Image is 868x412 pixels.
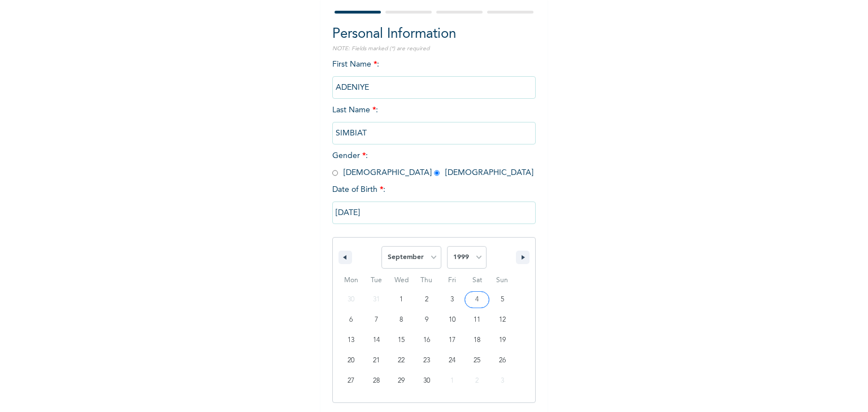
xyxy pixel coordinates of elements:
button: 15 [389,330,414,350]
button: 1 [389,290,414,310]
span: Sun [489,271,515,290]
input: Enter your first name [332,76,536,99]
span: 25 [474,350,480,371]
span: 24 [449,350,455,371]
button: 19 [489,330,515,350]
input: Enter your last name [332,122,536,144]
button: 3 [439,290,465,310]
button: 5 [489,290,515,310]
span: Last Name : [332,106,536,137]
span: 22 [398,350,405,371]
span: 10 [449,310,455,330]
button: 8 [389,310,414,330]
span: 5 [501,290,504,310]
span: 6 [349,310,353,330]
button: 23 [414,350,440,371]
button: 12 [489,310,515,330]
span: 15 [398,330,405,350]
span: 4 [475,290,479,310]
span: 19 [499,330,506,350]
span: Tue [364,271,389,290]
button: 13 [338,330,364,350]
button: 24 [439,350,465,371]
span: 13 [348,330,354,350]
button: 28 [364,371,389,391]
span: Gender : [DEMOGRAPHIC_DATA] [DEMOGRAPHIC_DATA] [332,152,533,177]
button: 30 [414,371,440,391]
span: 27 [348,371,354,391]
button: 6 [338,310,364,330]
button: 11 [465,310,490,330]
span: Thu [414,271,440,290]
span: 14 [373,330,380,350]
button: 22 [389,350,414,371]
button: 25 [465,350,490,371]
span: 1 [400,290,403,310]
button: 7 [364,310,389,330]
span: 17 [449,330,455,350]
span: Sat [465,271,490,290]
button: 4 [465,290,490,310]
button: 16 [414,330,440,350]
span: 12 [499,310,506,330]
button: 10 [439,310,465,330]
button: 27 [338,371,364,391]
span: First Name : [332,60,536,91]
span: 9 [425,310,428,330]
span: 8 [400,310,403,330]
button: 20 [338,350,364,371]
span: 20 [348,350,354,371]
span: Date of Birth : [332,184,385,196]
span: 28 [373,371,380,391]
span: 7 [375,310,378,330]
button: 9 [414,310,440,330]
span: 11 [474,310,480,330]
button: 18 [465,330,490,350]
span: Mon [338,271,364,290]
span: 3 [450,290,454,310]
span: 18 [474,330,480,350]
p: NOTE: Fields marked (*) are required [332,45,536,53]
button: 14 [364,330,389,350]
input: DD-MM-YYYY [332,201,536,224]
button: 2 [414,290,440,310]
span: 23 [423,350,430,371]
span: 21 [373,350,380,371]
span: 29 [398,371,405,391]
button: 29 [389,371,414,391]
span: 30 [423,371,430,391]
span: Fri [439,271,465,290]
button: 21 [364,350,389,371]
span: 26 [499,350,506,371]
h2: Personal Information [332,24,536,45]
span: 2 [425,290,428,310]
span: Wed [389,271,414,290]
span: 16 [423,330,430,350]
button: 26 [489,350,515,371]
button: 17 [439,330,465,350]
